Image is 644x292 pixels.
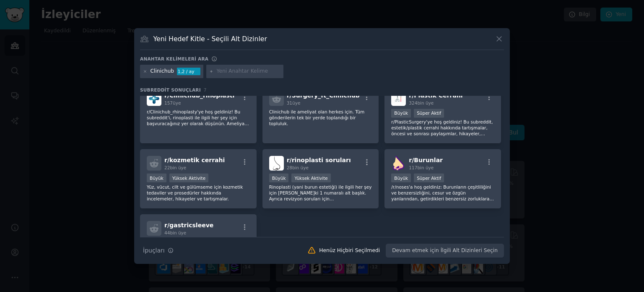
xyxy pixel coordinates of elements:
[409,157,414,163] font: r/
[164,100,173,105] font: 157
[417,100,434,105] font: bin üye
[394,110,408,116] font: Büyük
[409,165,417,170] font: 117
[269,109,364,126] font: Clinichub ile ameliyat olan herkes için. Tüm gönderilerin tek bir yerde toplandığı bir topluluk.
[140,243,177,258] button: İpuçları
[414,92,462,99] font: Plastik Cerrahi
[417,165,434,170] font: bin üye
[414,157,443,163] font: Burunlar
[269,156,284,171] img: rinoplasti soruları
[140,87,201,92] font: Subreddit Sonuçları
[169,222,213,229] font: gastricsleeve
[394,176,408,181] font: Büyük
[204,87,207,92] font: 7
[164,165,170,170] font: 22
[169,92,234,99] font: Clinichub_rinoplasti
[287,100,292,105] font: 31
[272,176,286,181] font: Büyük
[164,157,169,163] font: r/
[287,157,292,163] font: r/
[151,68,174,74] font: Clinichub
[170,230,186,235] font: bin üye
[164,92,169,99] font: r/
[150,176,164,181] font: Büyük
[147,91,161,106] img: Clinichub_rinoplasti
[269,184,372,207] font: Rinoplasti (yani burun estetiği) ile ilgili her şey için [PERSON_NAME]ki 1 numaralı alt başlık. A...
[169,157,225,163] font: kozmetik cerrahi
[292,157,351,163] font: rinoplasti soruları
[170,165,186,170] font: bin üye
[292,165,309,170] font: bin üye
[143,247,165,254] font: İpuçları
[417,176,441,181] font: Süper Aktif
[391,156,406,171] img: Burunlar
[409,92,414,99] font: r/
[147,109,249,185] font: r/Clinichub_rhinoplasty'ye hoş geldiniz! Bu subreddit'i, rinoplasti ile ilgili her şey için başvu...
[287,165,292,170] font: 28
[409,100,417,105] font: 324
[292,100,300,105] font: üye
[391,91,406,106] img: Estetik cerrahi
[173,100,181,105] font: üye
[287,92,292,99] font: r/
[319,247,380,253] font: Henüz Hiçbiri Seçilmedi
[140,56,208,61] font: Anahtar kelimeleri ara
[391,184,494,254] font: /r/noses'a hoş geldiniz: Burunların çeşitliliğini ve benzersizliğini, cesur ve özgün yanlarından,...
[172,176,205,181] font: Yüksek Aktivite
[153,35,267,43] font: Yeni Hedef Kitle - Seçili Alt Dizinler
[178,69,195,74] font: 1,2 / ay
[164,230,170,235] font: 44
[417,110,441,116] font: Süper Aktif
[294,176,327,181] font: Yüksek Aktivite
[292,92,360,99] font: Surgery_ft_Clinichub
[391,119,493,171] font: r/PlasticSurgery'ye hoş geldiniz! Bu subreddit, estetik/plastik cerrahi hakkında tartışmalar, önc...
[164,222,169,229] font: r/
[217,68,280,75] input: Yeni Anahtar Kelime
[147,184,243,201] font: Yüz, vücut, cilt ve gülümseme için kozmetik tedaviler ve prosedürler hakkında incelemeler, hikaye...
